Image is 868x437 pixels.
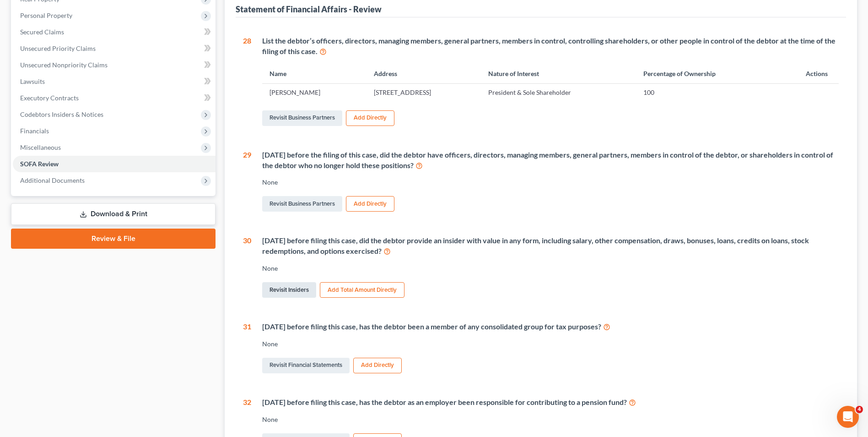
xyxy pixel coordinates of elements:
[262,264,839,273] div: None
[262,64,367,83] th: Name
[636,84,775,101] td: 100
[20,28,64,36] span: Secured Claims
[243,235,251,300] div: 30
[20,110,103,118] span: Codebtors Insiders & Notices
[20,44,96,52] span: Unsecured Priority Claims
[262,178,839,187] div: None
[262,36,839,57] div: List the debtor’s officers, directors, managing members, general partners, members in control, co...
[262,196,342,212] a: Revisit Business Partners
[346,110,394,126] button: Add Directly
[20,77,45,85] span: Lawsuits
[20,143,61,151] span: Miscellaneous
[262,150,839,171] div: [DATE] before the filing of this case, did the debtor have officers, directors, managing members,...
[13,90,216,106] a: Executory Contracts
[856,406,863,413] span: 4
[262,397,839,408] div: [DATE] before filing this case, has the debtor as an employer been responsible for contributing t...
[13,24,216,40] a: Secured Claims
[243,322,251,375] div: 31
[262,282,316,298] a: Revisit Insiders
[262,339,839,349] div: None
[636,64,775,83] th: Percentage of Ownership
[367,84,481,101] td: [STREET_ADDRESS]
[243,36,251,128] div: 28
[243,150,251,214] div: 29
[11,229,216,249] a: Review & File
[367,64,481,83] th: Address
[320,282,404,298] button: Add Total Amount Directly
[353,358,402,373] button: Add Directly
[262,415,839,424] div: None
[262,235,839,257] div: [DATE] before filing this case, did the debtor provide an insider with value in any form, includi...
[262,358,350,373] a: Revisit Financial Statements
[20,176,85,184] span: Additional Documents
[11,203,216,225] a: Download & Print
[20,127,49,135] span: Financials
[346,196,394,212] button: Add Directly
[481,84,636,101] td: President & Sole Shareholder
[236,4,382,15] div: Statement of Financial Affairs - Review
[262,84,367,101] td: [PERSON_NAME]
[262,110,342,126] a: Revisit Business Partners
[837,406,859,428] iframe: Intercom live chat
[13,40,216,57] a: Unsecured Priority Claims
[20,94,79,102] span: Executory Contracts
[13,156,216,172] a: SOFA Review
[481,64,636,83] th: Nature of Interest
[20,160,59,168] span: SOFA Review
[20,11,72,19] span: Personal Property
[775,64,839,83] th: Actions
[20,61,108,69] span: Unsecured Nonpriority Claims
[13,73,216,90] a: Lawsuits
[13,57,216,73] a: Unsecured Nonpriority Claims
[262,322,839,332] div: [DATE] before filing this case, has the debtor been a member of any consolidated group for tax pu...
